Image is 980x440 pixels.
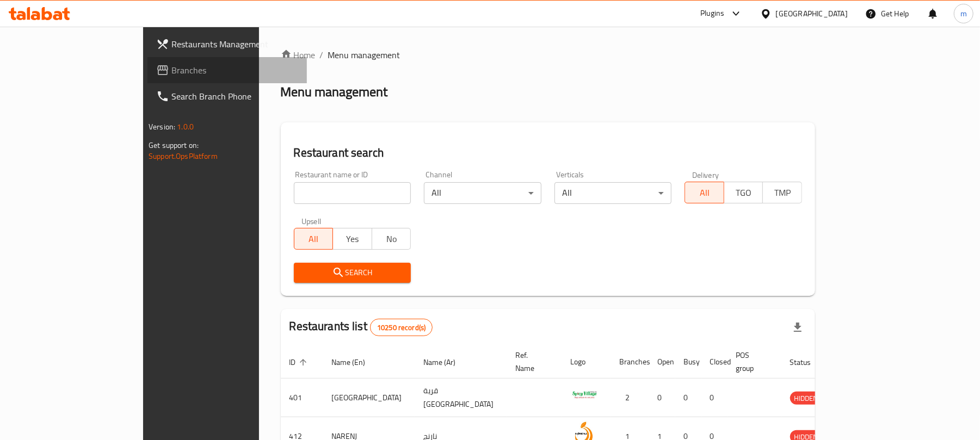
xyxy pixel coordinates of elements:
[147,83,307,109] a: Search Branch Phone
[171,90,298,103] span: Search Branch Phone
[424,182,541,204] div: All
[171,64,298,77] span: Branches
[729,185,759,201] span: TGO
[147,57,307,83] a: Branches
[281,48,815,61] nav: breadcrumb
[332,228,372,250] button: Yes
[147,31,307,57] a: Restaurants Management
[149,120,175,134] span: Version:
[332,356,380,369] span: Name (En)
[724,182,763,203] button: TGO
[689,185,720,201] span: All
[299,231,329,247] span: All
[776,8,848,20] div: [GEOGRAPHIC_DATA]
[562,345,611,379] th: Logo
[303,266,403,280] span: Search
[294,182,411,204] input: Search for restaurant name or ID..
[415,379,507,417] td: قرية [GEOGRAPHIC_DATA]
[736,349,768,375] span: POS group
[790,392,823,405] div: HIDDEN
[149,138,199,152] span: Get support on:
[371,323,432,333] span: 10250 record(s)
[571,382,598,409] img: Spicy Village
[701,379,728,417] td: 0
[700,7,724,20] div: Plugins
[701,345,728,379] th: Closed
[320,48,324,61] li: /
[177,120,194,134] span: 1.0.0
[611,379,649,417] td: 2
[675,345,701,379] th: Busy
[372,228,411,250] button: No
[611,345,649,379] th: Branches
[281,83,388,101] h2: Menu management
[289,356,310,369] span: ID
[767,185,798,201] span: TMP
[289,318,433,336] h2: Restaurants list
[692,171,719,178] label: Delivery
[294,228,334,250] button: All
[516,349,549,375] span: Ref. Name
[960,8,967,20] span: m
[171,38,298,51] span: Restaurants Management
[790,392,823,405] span: HIDDEN
[790,356,825,369] span: Status
[370,319,433,336] div: Total records count
[337,231,368,247] span: Yes
[294,263,411,283] button: Search
[675,379,701,417] td: 0
[328,48,400,61] span: Menu management
[377,231,407,247] span: No
[149,149,218,163] a: Support.OpsPlatform
[685,182,724,203] button: All
[294,145,802,161] h2: Restaurant search
[301,217,322,225] label: Upsell
[649,345,675,379] th: Open
[649,379,675,417] td: 0
[785,314,811,340] div: Export file
[762,182,802,203] button: TMP
[424,356,470,369] span: Name (Ar)
[323,379,415,417] td: [GEOGRAPHIC_DATA]
[554,182,672,204] div: All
